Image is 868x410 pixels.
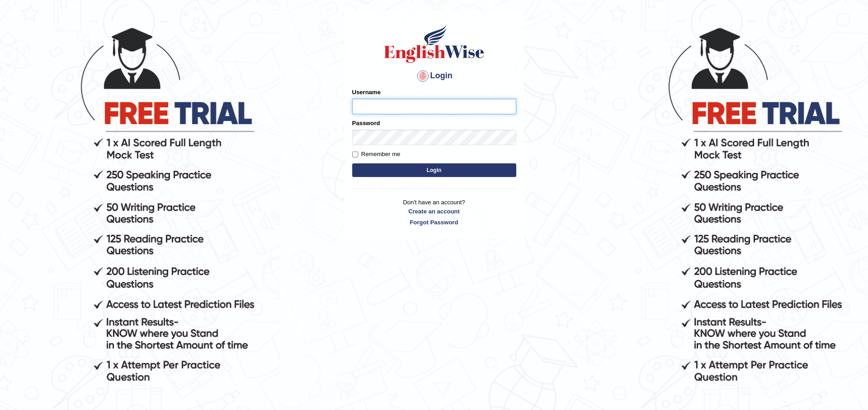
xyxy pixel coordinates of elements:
[382,23,486,64] img: Logo of English Wise sign in for intelligent practice with AI
[352,163,516,177] button: Login
[352,88,381,96] label: Username
[352,218,516,227] a: Forgot Password
[352,207,516,216] a: Create an account
[352,152,358,157] input: Remember me
[352,150,401,159] label: Remember me
[352,119,380,127] label: Password
[352,69,516,83] h4: Login
[352,198,516,226] p: Don't have an account?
